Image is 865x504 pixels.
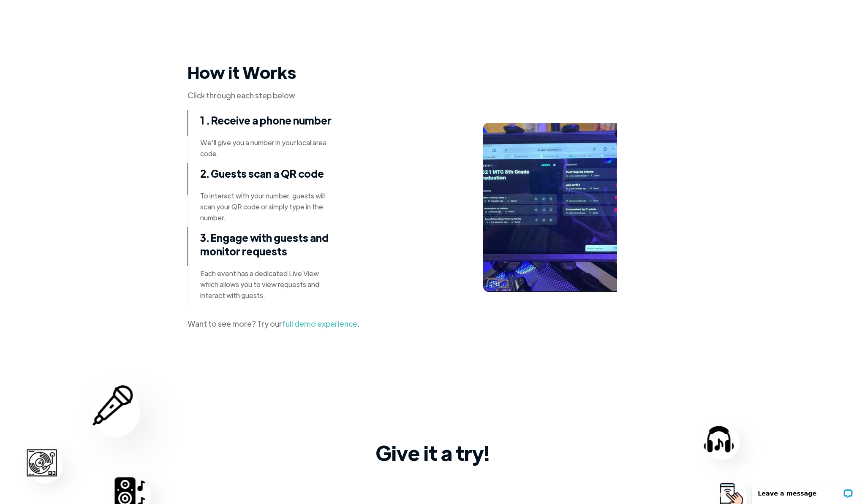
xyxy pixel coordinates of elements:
[704,424,734,454] img: headphone
[200,114,332,127] strong: 1 . Receive a phone number
[93,385,133,425] img: microphone
[375,439,490,466] strong: Give it a try!
[200,231,329,257] strong: 3. Engage with guests and monitor requests
[746,477,865,504] iframe: LiveChat chat widget
[200,167,324,180] strong: 2. Guests scan a QR code
[188,61,296,83] strong: How it Works
[483,123,617,292] img: live view example
[188,89,677,102] div: Click through each step below
[27,448,57,478] img: record player
[282,319,357,328] a: full demo experience
[200,190,335,223] div: To interact with your number, guests will scan your QR code or simply type in the number.
[188,317,677,330] div: Want to see more? Try our .
[200,268,335,301] div: Each event has a dedicated Live View which allows you to view requests and interact with guests.
[200,137,335,159] div: We'll give you a number in your local area code.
